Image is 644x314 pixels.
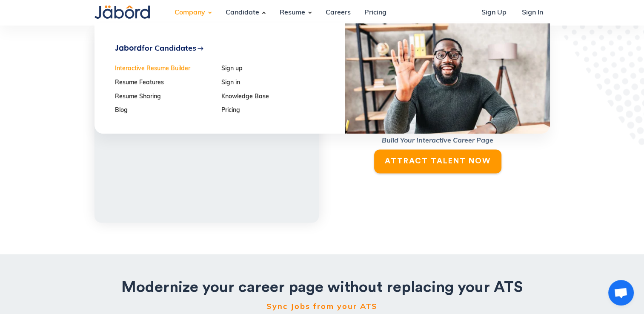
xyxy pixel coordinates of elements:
[221,80,322,87] a: Sign in
[319,1,358,24] a: Careers
[219,1,266,24] div: Candidate
[94,302,550,313] h6: Sync Jobs from your ATS
[94,6,150,19] img: Jabord Candidate
[515,1,550,24] a: Sign In
[385,157,491,165] strong: ATTRACT TALENT NOW
[273,1,312,24] div: Resume
[115,43,142,52] span: Jabord
[168,1,212,24] div: Company
[94,23,550,134] nav: Candidate
[374,149,501,173] a: ATTRACT TALENT NOW
[115,94,216,101] a: Resume Sharing
[221,94,322,101] a: Knowledge Base
[221,107,322,114] a: Pricing
[474,1,513,24] a: Sign Up
[115,44,196,53] div: for Candidates
[382,137,493,144] strong: Build Your Interactive Career Page
[115,80,216,87] a: Resume Features
[221,66,322,73] a: Sign up
[115,44,322,53] a: Jabordfor Candidateseast
[608,280,634,305] div: Open chat
[94,22,319,272] iframe: Video Job Postings
[197,45,204,52] div: east
[94,280,550,295] h2: Modernize your career page without replacing your ATS
[345,23,550,134] img: Candidate Signup
[358,1,393,24] a: Pricing
[115,107,216,114] a: Blog
[115,66,216,73] a: Interactive Resume Builder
